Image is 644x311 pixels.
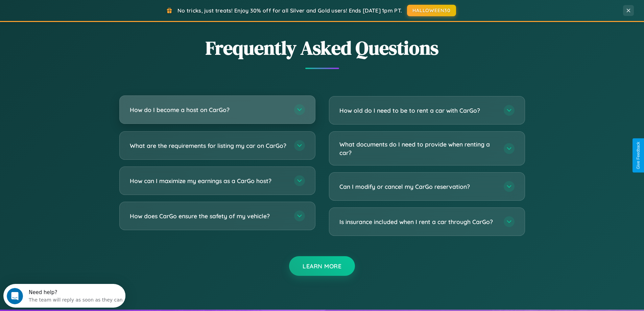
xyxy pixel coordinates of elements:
[339,182,497,191] h3: Can I modify or cancel my CarGo reservation?
[119,35,525,61] h2: Frequently Asked Questions
[7,288,23,304] iframe: Intercom live chat
[3,284,125,308] iframe: Intercom live chat discovery launcher
[130,177,287,185] h3: How can I maximize my earnings as a CarGo host?
[25,11,119,18] div: The team will reply as soon as they can
[177,7,402,14] span: No tricks, just treats! Enjoy 30% off for all Silver and Gold users! Ends [DATE] 1pm PT.
[636,142,641,169] div: Give Feedback
[339,218,497,226] h3: Is insurance included when I rent a car through CarGo?
[130,141,287,150] h3: What are the requirements for listing my car on CarGo?
[407,5,456,16] button: HALLOWEEN30
[25,6,119,11] div: Need help?
[289,256,355,276] button: Learn More
[339,140,497,157] h3: What documents do I need to provide when renting a car?
[3,3,126,21] div: Open Intercom Messenger
[339,106,497,115] h3: How old do I need to be to rent a car with CarGo?
[130,212,287,220] h3: How does CarGo ensure the safety of my vehicle?
[130,106,287,114] h3: How do I become a host on CarGo?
